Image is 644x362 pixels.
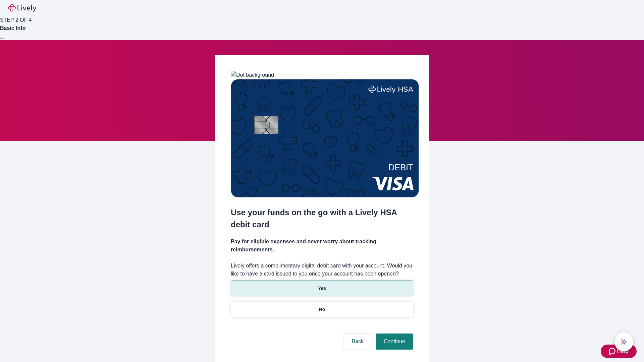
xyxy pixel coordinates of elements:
[614,333,633,351] button: chat
[231,206,413,231] h2: Use your funds on the go with a Lively HSA debit card
[621,339,627,345] svg: Lively AI Assistant
[617,347,629,355] span: Help
[319,306,325,313] p: No
[231,71,274,79] img: Dot background
[231,79,419,197] img: Debit card
[601,345,637,358] button: Zendesk support iconHelp
[609,347,617,355] svg: Zendesk support icon
[343,334,372,350] button: Back
[231,281,413,296] button: Yes
[231,262,413,278] label: Lively offers a complimentary digital debit card with your account. Would you like to have a card...
[231,302,413,317] button: No
[318,285,326,292] p: Yes
[231,238,413,254] h4: Pay for eligible expenses and never worry about tracking reimbursements.
[376,334,413,350] button: Continue
[8,4,36,12] img: Lively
